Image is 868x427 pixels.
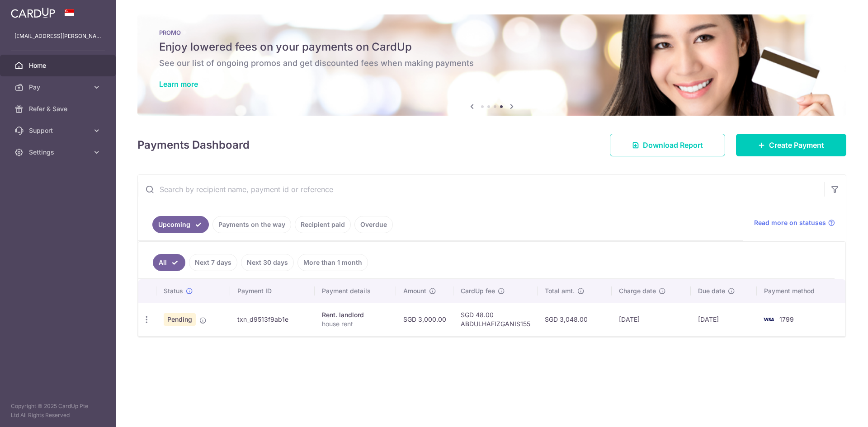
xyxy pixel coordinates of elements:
[159,58,825,69] h6: See our list of ongoing promos and get discounted fees when making payments
[137,14,846,116] img: Latest Promos banner
[164,313,196,326] span: Pending
[757,279,845,303] th: Payment method
[137,137,250,153] h4: Payments Dashboard
[29,104,89,113] span: Refer & Save
[29,148,89,157] span: Settings
[152,216,209,233] a: Upcoming
[396,303,453,336] td: SGD 3,000.00
[295,216,351,233] a: Recipient paid
[736,134,846,156] a: Create Payment
[612,303,691,336] td: [DATE]
[322,319,389,328] p: house rent
[810,400,859,422] iframe: Opens a widget where you can find more information
[159,29,825,36] p: PROMO
[322,310,389,319] div: Rent. landlord
[138,175,824,204] input: Search by recipient name, payment id or reference
[230,279,315,303] th: Payment ID
[754,218,835,227] a: Read more on statuses
[297,254,368,271] a: More than 1 month
[164,286,183,296] span: Status
[643,140,703,150] span: Download Report
[779,315,794,323] span: 1799
[189,254,237,271] a: Next 7 days
[610,134,725,156] a: Download Report
[545,286,575,296] span: Total amt.
[212,216,291,233] a: Payments on the way
[315,279,396,303] th: Payment details
[538,303,611,336] td: SGD 3,048.00
[29,126,89,135] span: Support
[159,40,825,54] h5: Enjoy lowered fees on your payments on CardUp
[29,61,89,70] span: Home
[230,303,315,336] td: txn_d9513f9ab1e
[11,7,55,18] img: CardUp
[29,83,89,92] span: Pay
[453,303,538,336] td: SGD 48.00 ABDULHAFIZGANIS155
[461,286,495,296] span: CardUp fee
[159,80,198,89] a: Learn more
[403,286,426,296] span: Amount
[619,286,656,296] span: Charge date
[153,254,185,271] a: All
[354,216,393,233] a: Overdue
[698,286,725,296] span: Due date
[691,303,757,336] td: [DATE]
[769,140,824,150] span: Create Payment
[759,314,778,325] img: Bank Card
[754,218,826,227] span: Read more on statuses
[241,254,294,271] a: Next 30 days
[14,32,101,41] p: [EMAIL_ADDRESS][PERSON_NAME][DOMAIN_NAME]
